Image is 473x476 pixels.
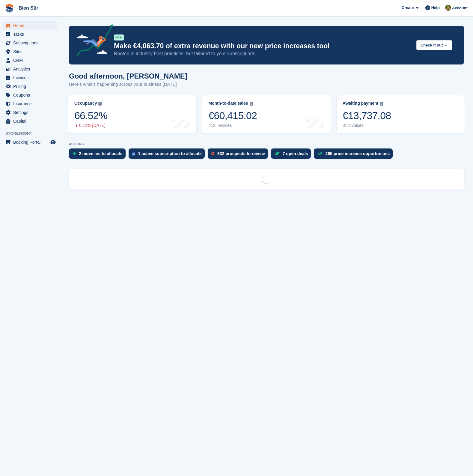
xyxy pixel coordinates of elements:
[69,148,129,162] a: 2 move ins to allocate
[452,5,468,11] span: Account
[380,102,383,106] img: icon-info-grey-7440780725fd019a000dd9b08b2336e03edf1995a4989e88bcd33f0948082b44.svg
[16,3,41,13] a: Bien Sûr
[208,101,248,106] div: Month-to-date sales
[325,151,390,156] div: 265 price increase opportunities
[69,81,187,88] p: Here's what's happening across your business [DATE]
[3,30,57,38] a: menu
[402,5,414,11] span: Create
[343,101,379,106] div: Awaiting payment
[3,108,57,117] a: menu
[132,152,135,156] img: active_subscription_to_allocate_icon-d502201f5373d7db506a760aba3b589e785aa758c864c3986d89f69b8ff3...
[217,151,265,156] div: 632 prospects to review
[13,108,49,117] span: Settings
[283,151,308,156] div: 7 open deals
[3,47,57,56] a: menu
[98,102,102,106] img: icon-info-grey-7440780725fd019a000dd9b08b2336e03edf1995a4989e88bcd33f0948082b44.svg
[343,109,391,122] div: €13,737.08
[275,151,280,156] img: deal-1b604bf984904fb50ccaf53a9ad4b4a5d6e5aea283cecdc64d6e3604feb123c2.svg
[314,148,396,162] a: 265 price increase opportunities
[69,142,464,146] p: ACTIONS
[3,65,57,73] a: menu
[3,56,57,64] a: menu
[13,47,49,56] span: Sites
[72,24,114,58] img: price-adjustments-announcement-icon-8257ccfd72463d97f412b2fc003d46551f7dbcb40ab6d574587a9cd5c0d94...
[13,56,49,64] span: CRM
[431,5,440,11] span: Help
[69,72,187,80] h1: Good afternoon, [PERSON_NAME]
[114,50,412,57] p: Rooted in industry best practices, but tailored to your subscriptions.
[202,95,330,133] a: Month-to-date sales €60,415.02 412 invoices
[74,109,107,122] div: 66.52%
[73,152,76,155] img: move_ins_to_allocate_icon-fdf77a2bb77ea45bf5b3d319d69a93e2d87916cf1d5bf7949dd705db3b84f3ca.svg
[250,102,253,106] img: icon-info-grey-7440780725fd019a000dd9b08b2336e03edf1995a4989e88bcd33f0948082b44.svg
[317,152,322,155] img: price_increase_opportunities-93ffe204e8149a01c8c9dc8f82e8f89637d9d84a8eef4429ea346261dce0b2c0.svg
[13,65,49,73] span: Analytics
[3,138,57,146] a: menu
[13,39,49,47] span: Subscriptions
[3,21,57,30] a: menu
[114,42,412,50] p: Make €4,063.70 of extra revenue with our new price increases tool
[13,30,49,38] span: Tasks
[13,91,49,99] span: Coupons
[49,139,57,146] a: Preview store
[5,4,14,13] img: stora-icon-8386f47178a22dfd0bd8f6a31ec36ba5ce8667c1dd55bd0f319d3a0aa187defe.svg
[208,123,257,128] div: 412 invoices
[13,117,49,125] span: Capital
[445,5,451,11] img: Matthieu Burnand
[114,34,124,40] div: NEW
[74,123,107,128] div: 0.11% [DATE]
[3,82,57,91] a: menu
[74,101,97,106] div: Occupancy
[5,130,60,136] span: Storefront
[138,151,202,156] div: 1 active subscription to allocate
[271,148,314,162] a: 7 open deals
[3,117,57,125] a: menu
[68,95,196,133] a: Occupancy 66.52% 0.11% [DATE]
[79,151,123,156] div: 2 move ins to allocate
[208,148,271,162] a: 632 prospects to review
[3,100,57,108] a: menu
[416,40,452,50] button: Check it out →
[13,100,49,108] span: Insurance
[129,148,208,162] a: 1 active subscription to allocate
[337,95,465,133] a: Awaiting payment €13,737.08 81 invoices
[3,39,57,47] a: menu
[13,21,49,30] span: Home
[3,73,57,82] a: menu
[13,73,49,82] span: Invoices
[343,123,391,128] div: 81 invoices
[211,152,214,155] img: prospect-51fa495bee0391a8d652442698ab0144808aea92771e9ea1ae160a38d050c398.svg
[208,109,257,122] div: €60,415.02
[3,91,57,99] a: menu
[13,82,49,91] span: Pricing
[13,138,49,146] span: Booking Portal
